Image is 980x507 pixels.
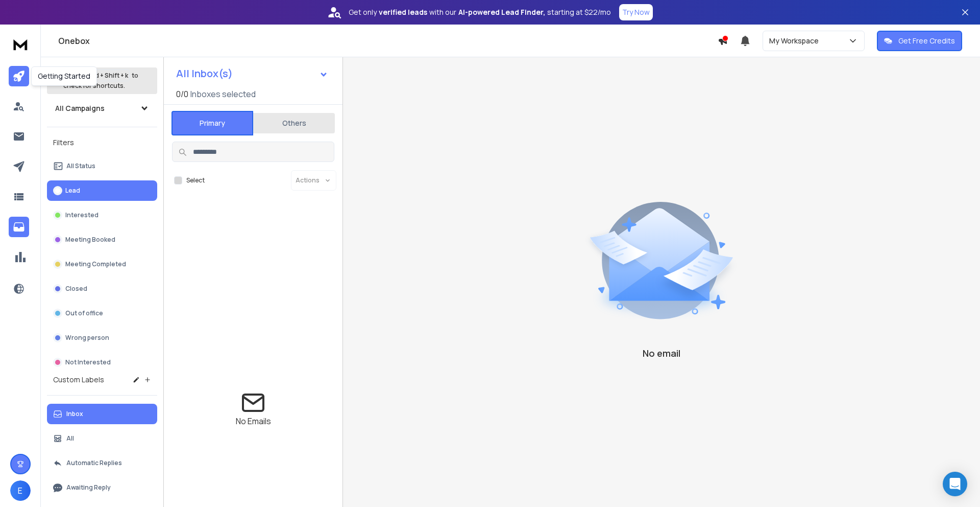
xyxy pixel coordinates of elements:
[176,68,233,79] h1: All Inbox(s)
[65,309,103,317] p: Out of office
[63,71,138,91] p: Press to check for shortcuts.
[769,36,823,46] p: My Workspace
[53,375,104,385] h3: Custom Labels
[47,180,157,201] button: Lead
[31,66,97,86] div: Getting Started
[236,415,271,427] p: No Emails
[47,156,157,176] button: All Status
[458,7,545,17] strong: AI-powered Lead Finder,
[176,88,188,100] span: 0 / 0
[65,236,115,244] p: Meeting Booked
[898,36,955,46] p: Get Free Credits
[66,459,122,467] p: Automatic Replies
[168,63,336,84] button: All Inbox(s)
[65,211,99,219] p: Interested
[10,35,31,54] img: logo
[47,477,157,498] button: Awaiting Reply
[65,334,109,342] p: Wrong person
[10,480,31,501] button: E
[619,4,653,20] button: Try Now
[877,31,962,51] button: Get Free Credits
[66,410,83,418] p: Inbox
[943,472,967,496] div: Open Intercom Messenger
[66,434,74,443] p: All
[47,279,157,299] button: Closed
[349,7,611,17] p: Get only with our starting at $22/mo
[47,229,157,250] button: Meeting Booked
[47,135,157,150] h3: Filters
[186,176,205,185] label: Select
[58,35,718,47] h1: Onebox
[47,428,157,449] button: All
[47,328,157,348] button: Wrong person
[47,98,157,119] button: All Campaigns
[47,303,157,324] button: Out of office
[47,205,157,225] button: Interested
[66,162,95,170] p: All Status
[190,88,256,100] h3: Inboxes selected
[47,453,157,473] button: Automatic Replies
[65,285,87,293] p: Closed
[65,187,80,195] p: Lead
[65,260,126,268] p: Meeting Completed
[65,358,111,366] p: Not Interested
[47,254,157,274] button: Meeting Completed
[643,346,680,360] p: No email
[47,404,157,424] button: Inbox
[253,112,335,134] button: Others
[171,111,253,135] button: Primary
[47,352,157,373] button: Not Interested
[622,7,650,17] p: Try Now
[83,70,130,81] span: Cmd + Shift + k
[66,483,111,492] p: Awaiting Reply
[55,103,105,113] h1: All Campaigns
[379,7,427,17] strong: verified leads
